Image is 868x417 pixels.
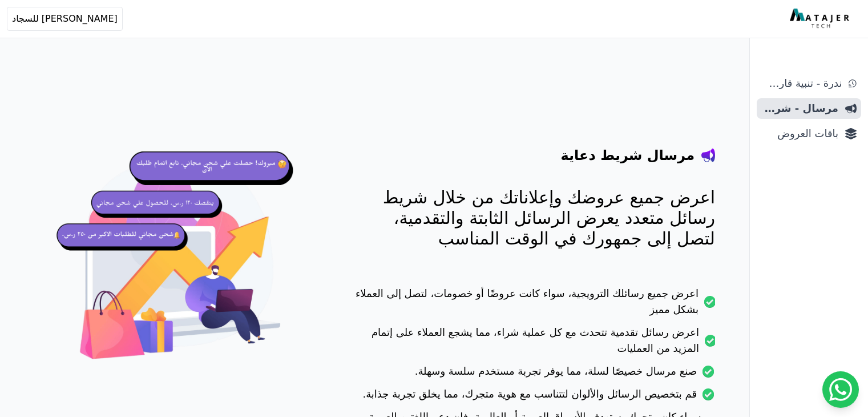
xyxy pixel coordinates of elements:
[12,12,118,26] span: [PERSON_NAME] للسجاد
[353,324,715,363] li: اعرض رسائل تقدمية تتحدث مع كل عملية شراء، مما يشجع العملاء على إتمام المزيد من العمليات
[761,75,842,91] span: ندرة - تنبية قارب علي النفاذ
[353,363,715,386] li: صنع مرسال خصيصًا لسلة، مما يوفر تجربة مستخدم سلسة وسهلة.
[7,7,123,31] button: [PERSON_NAME] للسجاد
[353,286,715,324] li: اعرض جميع رسائلك الترويجية، سواء كانت عروضًا أو خصومات، لتصل إلى العملاء بشكل مميز
[353,187,715,249] p: اعرض جميع عروضك وإعلاناتك من خلال شريط رسائل متعدد يعرض الرسائل الثابتة والتقدمية، لتصل إلى جمهور...
[761,101,838,117] span: مرسال - شريط دعاية
[561,146,695,165] h4: مرسال شريط دعاية
[53,137,308,392] img: hero
[790,9,852,29] img: MatajerTech Logo
[353,386,715,409] li: قم بتخصيص الرسائل والألوان لتتناسب مع هوية متجرك، مما يخلق تجربة جذابة.
[761,126,838,142] span: باقات العروض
